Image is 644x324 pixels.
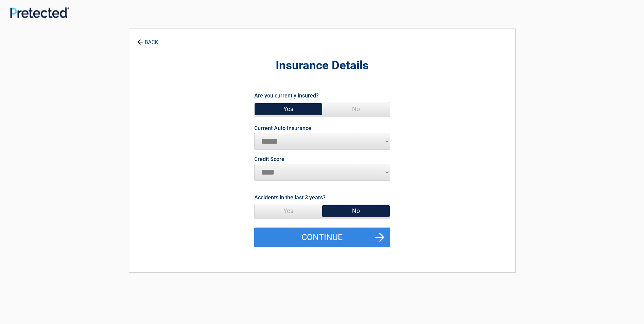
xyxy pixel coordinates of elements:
h2: Insurance Details [166,58,478,74]
span: Yes [255,204,322,218]
span: Yes [255,102,322,116]
span: No [322,102,390,116]
label: Accidents in the last 3 years? [254,193,326,202]
label: Are you currently insured? [254,91,319,100]
span: No [322,204,390,218]
img: Main Logo [10,7,69,18]
label: Credit Score [254,157,284,162]
a: BACK [136,33,160,45]
label: Current Auto Insurance [254,126,311,131]
button: Continue [254,228,390,247]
